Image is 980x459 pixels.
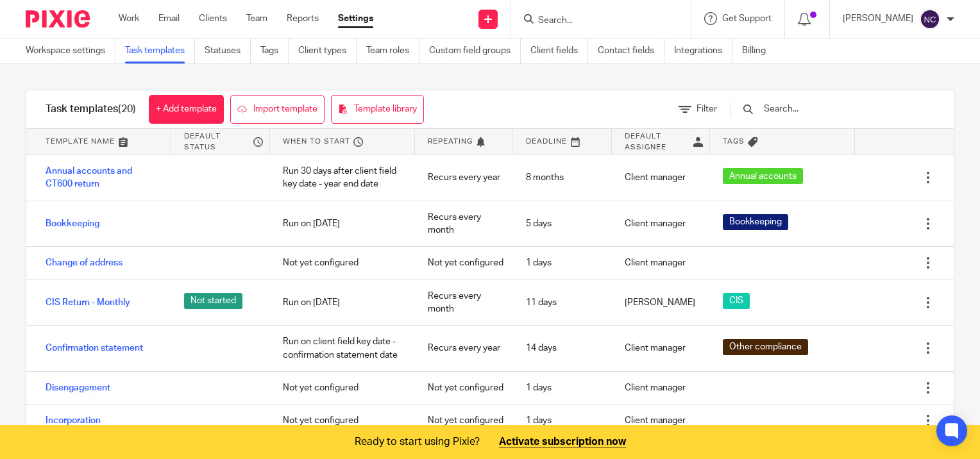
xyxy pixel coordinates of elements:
div: Client manager [612,162,711,194]
div: Run on client field key date - confirmation statement date [270,326,415,371]
img: svg%3E [920,9,940,29]
div: Client manager [612,372,711,404]
span: Default assignee [625,131,691,153]
div: Client manager [612,332,711,364]
a: Task templates [125,38,195,63]
div: [PERSON_NAME] [612,287,711,319]
div: 1 days [513,247,612,279]
a: Contact fields [598,38,664,63]
span: Not started [184,293,242,309]
span: Other compliance [729,340,802,353]
a: Statuses [205,38,251,63]
div: 11 days [513,287,612,319]
a: Client fields [530,38,588,63]
a: Team [246,12,267,25]
span: Repeating [428,136,473,147]
span: Deadline [526,136,567,147]
input: Search [537,15,652,27]
a: Integrations [674,38,732,63]
h1: Task templates [46,103,136,116]
div: 1 days [513,405,612,437]
span: Bookkeeping [729,215,782,228]
div: Client manager [612,247,711,279]
div: 8 months [513,162,612,194]
a: Change of address [46,256,122,269]
a: Workspace settings [26,38,115,63]
div: Not yet configured [270,405,415,437]
a: Disengagement [46,381,110,394]
input: Search... [763,102,912,116]
div: Not yet configured [415,247,514,279]
div: Recurs every year [415,332,514,364]
span: Template name [46,136,115,147]
span: Get Support [722,14,772,23]
div: Not yet configured [270,372,415,404]
div: Not yet configured [415,372,514,404]
span: Annual accounts [729,170,797,183]
div: Client manager [612,208,711,240]
a: Clients [199,12,227,25]
a: Import template [230,95,325,124]
a: Team roles [366,38,419,63]
span: CIS [729,294,743,307]
a: Settings [338,12,373,25]
div: Recurs every month [415,201,514,247]
a: Custom field groups [429,38,521,63]
a: Email [158,12,180,25]
div: Run on [DATE] [270,208,415,240]
div: Not yet configured [415,405,514,437]
a: Tags [260,38,289,63]
a: Confirmation statement [46,342,143,355]
a: Template library [331,95,424,124]
div: 14 days [513,332,612,364]
div: Run 30 days after client field key date - year end date [270,155,415,201]
p: [PERSON_NAME] [843,12,913,25]
div: Client manager [612,405,711,437]
a: Reports [287,12,319,25]
a: Billing [742,38,775,63]
a: CIS Return - Monthly [46,296,130,309]
a: Work [119,12,139,25]
div: Not yet configured [270,247,415,279]
span: Default status [184,131,250,153]
div: Run on [DATE] [270,287,415,319]
span: (20) [118,104,136,114]
div: 5 days [513,208,612,240]
img: Pixie [26,10,90,28]
div: 1 days [513,372,612,404]
a: Client types [298,38,357,63]
a: + Add template [149,95,224,124]
div: Recurs every month [415,280,514,326]
span: Filter [697,104,717,113]
a: Annual accounts and CT600 return [46,165,158,191]
a: Bookkeeping [46,217,99,230]
span: Tags [723,136,745,147]
a: Incorporation [46,414,101,427]
span: When to start [283,136,350,147]
div: Recurs every year [415,162,514,194]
